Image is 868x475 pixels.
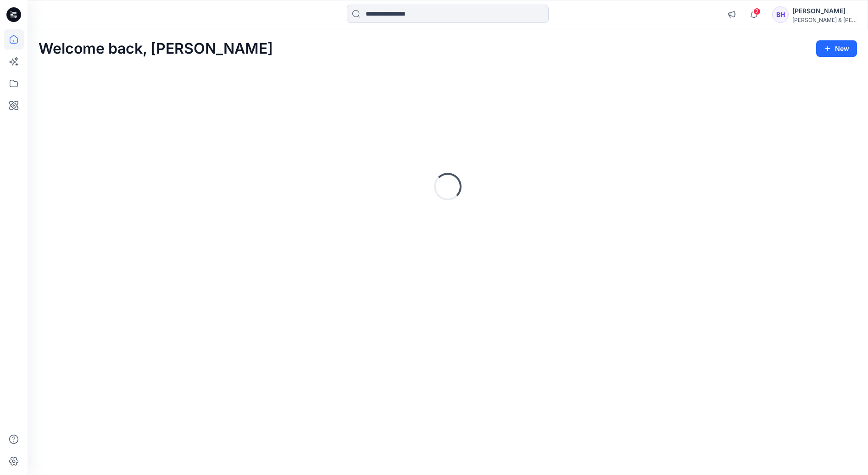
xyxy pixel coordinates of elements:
span: 2 [753,8,761,15]
button: New [816,40,857,57]
div: [PERSON_NAME] & [PERSON_NAME] [792,17,857,23]
div: [PERSON_NAME] [792,6,857,17]
h2: Welcome back, [PERSON_NAME] [39,40,273,57]
div: BH [772,6,789,23]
